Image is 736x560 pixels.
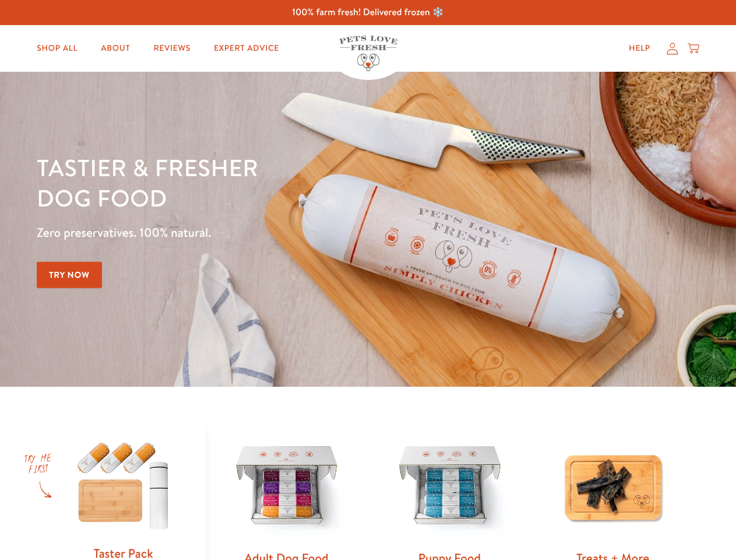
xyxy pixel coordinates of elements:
a: Help [619,37,660,60]
a: Reviews [144,37,199,60]
h1: Tastier & fresher dog food [37,152,478,213]
a: Try Now [37,262,102,288]
p: Zero preservatives. 100% natural. [37,222,478,243]
a: Shop All [27,37,87,60]
a: About [91,37,139,60]
a: Expert Advice [205,37,288,60]
img: Pets Love Fresh [339,36,397,71]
